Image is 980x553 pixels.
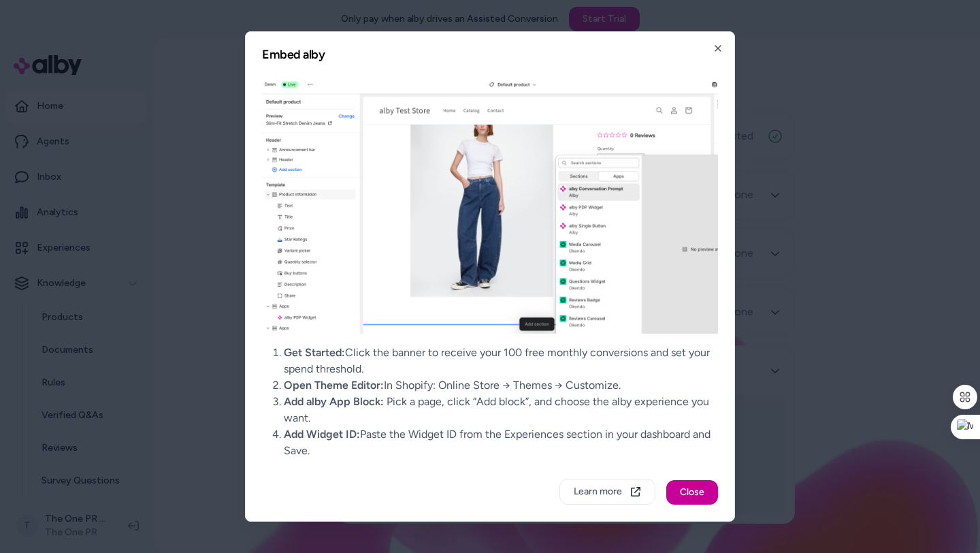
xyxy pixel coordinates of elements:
[284,426,718,459] li: Paste the Widget ID from the Experiences section in your dashboard and Save.
[262,77,718,334] img: Shopify Onboarding
[262,48,718,61] h2: Embed alby
[284,379,384,392] span: Open Theme Editor:
[284,395,384,408] span: Add alby App Block:
[284,394,718,426] li: Pick a page, click “Add block”, and choose the alby experience you want.
[284,346,345,359] span: Get Started:
[284,377,718,394] li: In Shopify: Online Store → Themes → Customize.
[559,479,655,505] button: Learn more
[284,345,718,377] li: Click the banner to receive your 100 free monthly conversions and set your spend threshold.
[666,480,718,505] button: Close
[284,428,360,441] span: Add Widget ID:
